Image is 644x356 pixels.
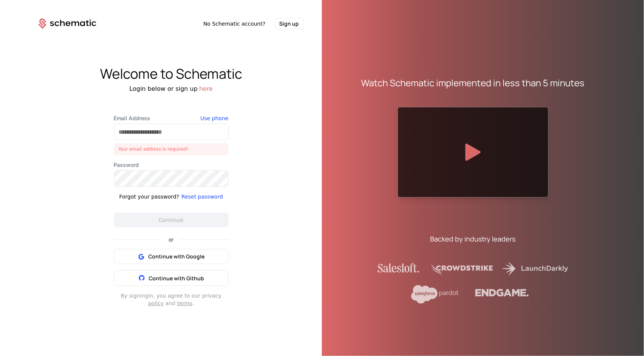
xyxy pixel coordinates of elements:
[114,143,229,155] div: Your email address is required!
[200,115,228,122] button: Use phone
[114,270,229,286] button: Continue with Github
[199,84,213,93] button: here
[275,18,304,29] button: Sign up
[149,275,204,282] span: Continue with Github
[20,66,322,81] div: Welcome to Schematic
[361,77,585,89] div: Watch Schematic implemented in less than 5 minutes
[148,300,164,306] a: policy
[430,234,516,244] div: Backed by industry leaders
[163,237,180,242] span: or
[20,84,322,93] div: Login below or sign up
[114,115,229,122] label: Email Address
[203,20,266,28] span: No Schematic account?
[177,300,192,306] a: terms
[114,292,229,307] div: By signing in , you agree to our privacy and .
[114,161,229,169] label: Password
[148,253,204,260] span: Continue with Google
[114,212,229,228] button: Continue
[114,249,229,264] button: Continue with Google
[181,193,223,200] button: Reset password
[119,193,179,200] div: Forgot your password?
